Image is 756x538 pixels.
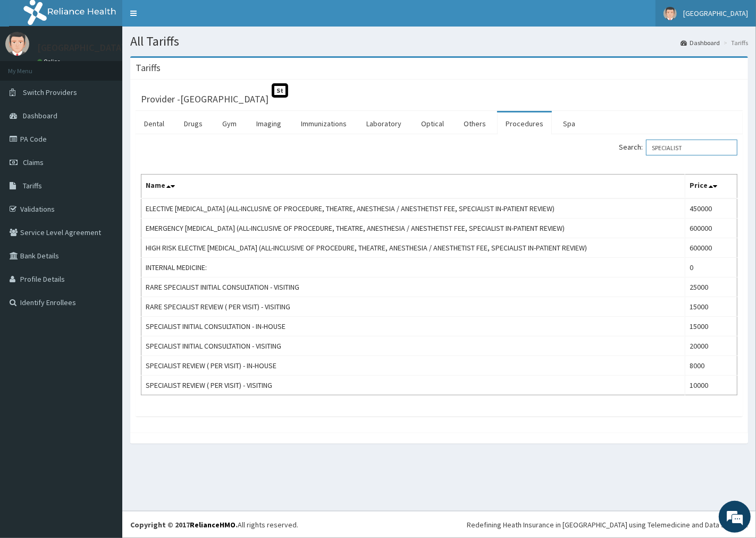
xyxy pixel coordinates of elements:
td: 0 [685,258,737,277]
a: Laboratory [358,112,410,135]
h3: Tariffs [136,63,161,73]
td: 8000 [685,356,737,376]
a: Spa [555,112,584,135]
img: d_794563401_company_1708531726252_794563401 [20,53,43,80]
a: Dental [136,112,173,135]
div: Minimize live chat window [174,5,200,31]
td: EMERGENCY [MEDICAL_DATA] (ALL-INCLUSIVE OF PROCEDURE, THEATRE, ANESTHESIA / ANESTHETIST FEE, SPEC... [141,219,685,238]
span: Switch Providers [23,88,77,97]
input: Search: [646,140,737,155]
td: INTERNAL MEDICINE: [141,258,685,277]
strong: Copyright © 2017 . [130,520,238,530]
span: We're online! [62,134,147,241]
td: SPECIALIST REVIEW ( PER VISIT) - VISITING [141,376,685,395]
td: SPECIALIST REVIEW ( PER VISIT) - IN-HOUSE [141,356,685,376]
h3: Provider - [GEOGRAPHIC_DATA] [141,94,268,104]
a: Others [455,112,494,135]
a: Procedures [497,112,552,135]
label: Search: [619,140,737,155]
th: Price [685,175,737,199]
img: User Image [5,32,29,56]
td: 10000 [685,376,737,395]
span: [GEOGRAPHIC_DATA] [683,8,748,18]
h1: All Tariffs [130,34,748,48]
td: SPECIALIST INITIAL CONSULTATION - VISITING [141,336,685,356]
td: SPECIALIST INITIAL CONSULTATION - IN-HOUSE [141,317,685,336]
a: RelianceHMO [190,520,236,530]
img: User Image [663,7,677,20]
a: Immunizations [292,112,355,135]
span: Dashboard [23,111,57,120]
footer: All rights reserved. [122,511,756,538]
th: Name [141,175,685,199]
li: Tariffs [721,38,748,47]
td: RARE SPECIALIST INITIAL CONSULTATION - VISITING [141,277,685,297]
td: RARE SPECIALIST REVIEW ( PER VISIT) - VISITING [141,297,685,317]
textarea: Type your message and hit 'Enter' [5,290,203,327]
td: ELECTIVE [MEDICAL_DATA] (ALL-INCLUSIVE OF PROCEDURE, THEATRE, ANESTHESIA / ANESTHETIST FEE, SPECI... [141,198,685,219]
a: Gym [214,112,245,135]
a: Imaging [248,112,290,135]
td: 450000 [685,198,737,219]
td: HIGH RISK ELECTIVE [MEDICAL_DATA] (ALL-INCLUSIVE OF PROCEDURE, THEATRE, ANESTHESIA / ANESTHETIST ... [141,238,685,258]
span: Claims [23,158,44,167]
span: St [272,83,288,98]
td: 20000 [685,336,737,356]
td: 600000 [685,219,737,238]
td: 600000 [685,238,737,258]
td: 25000 [685,277,737,297]
a: Drugs [175,112,211,135]
div: Redefining Heath Insurance in [GEOGRAPHIC_DATA] using Telemedicine and Data Science! [467,519,748,530]
a: Dashboard [681,38,720,47]
p: [GEOGRAPHIC_DATA] [37,43,125,53]
span: Tariffs [23,181,42,190]
td: 15000 [685,297,737,317]
a: Online [37,58,63,65]
a: Optical [413,112,452,135]
td: 15000 [685,317,737,336]
div: Chat with us now [55,59,179,73]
